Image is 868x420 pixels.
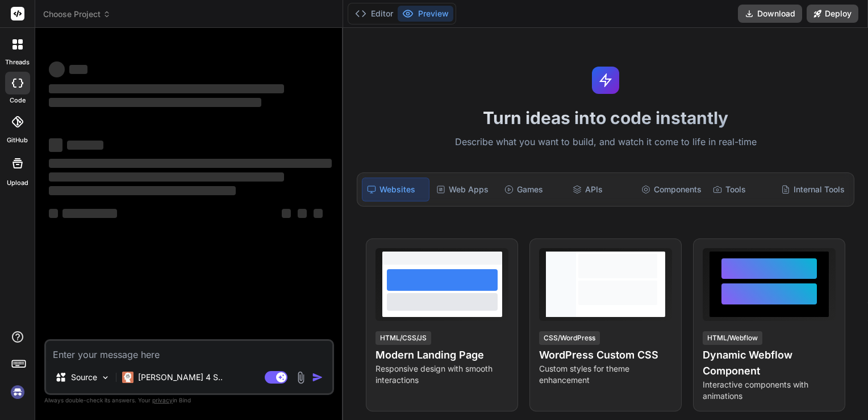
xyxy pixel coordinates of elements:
img: Claude 4 Sonnet [122,372,133,383]
span: ‌ [49,98,261,107]
span: Choose Project [43,9,111,20]
label: GitHub [7,135,28,145]
label: threads [5,57,30,67]
div: Internal Tools [777,178,849,201]
p: Responsive design with smooth interactions [375,363,508,386]
div: CSS/WordPress [539,331,600,345]
span: ‌ [298,209,307,218]
div: Web Apps [432,178,498,201]
h4: Dynamic Webflow Component [703,347,836,379]
p: [PERSON_NAME] 4 S.. [138,372,223,383]
span: ‌ [314,209,323,218]
span: ‌ [49,209,58,218]
div: Games [500,178,566,201]
div: Components [637,178,706,201]
p: Interactive components with animations [703,379,836,402]
h4: Modern Landing Page [375,347,508,363]
span: ‌ [49,186,236,195]
img: Pick Models [101,373,110,382]
img: signin [8,382,27,402]
label: Upload [7,178,28,188]
span: ‌ [49,84,284,93]
span: ‌ [69,65,87,74]
button: Preview [398,6,453,22]
h1: Turn ideas into code instantly [350,108,861,128]
button: Deploy [807,5,858,23]
div: Tools [708,178,774,201]
img: attachment [294,371,307,384]
span: privacy [152,397,173,403]
p: Describe what you want to build, and watch it come to life in real-time [350,135,861,150]
label: code [10,96,26,105]
p: Always double-check its answers. Your in Bind [44,395,334,406]
div: HTML/CSS/JS [375,331,431,345]
span: ‌ [67,141,103,150]
p: Source [71,372,97,383]
div: APIs [568,178,634,201]
p: Custom styles for theme enhancement [539,363,672,386]
div: HTML/Webflow [703,331,762,345]
div: Websites [362,178,429,201]
span: ‌ [62,209,117,218]
span: ‌ [49,159,332,168]
span: ‌ [49,172,284,182]
span: ‌ [282,209,291,218]
button: Editor [350,6,398,22]
span: ‌ [49,138,62,152]
span: ‌ [49,61,65,77]
button: Download [738,5,802,23]
img: icon [312,372,323,383]
h4: WordPress Custom CSS [539,347,672,363]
